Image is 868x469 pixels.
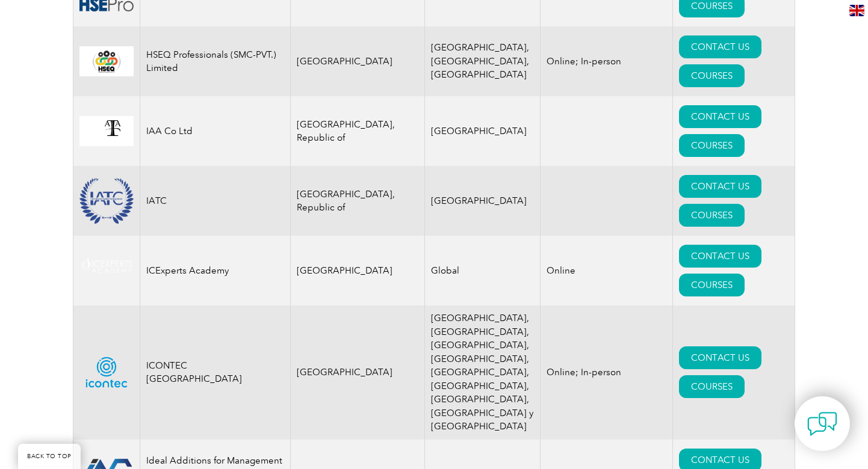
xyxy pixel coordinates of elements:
td: ICONTEC [GEOGRAPHIC_DATA] [140,305,291,440]
img: f32924ac-d9bc-ea11-a814-000d3a79823d-logo.jpg [79,116,134,146]
a: CONTACT US [679,175,761,198]
td: Online [540,236,672,305]
img: ba650c19-93cf-ea11-a813-000d3a79722d-logo.png [79,178,134,224]
a: CONTACT US [679,105,761,128]
a: COURSES [679,64,745,87]
td: [GEOGRAPHIC_DATA], [GEOGRAPHIC_DATA], [GEOGRAPHIC_DATA], [GEOGRAPHIC_DATA], [GEOGRAPHIC_DATA], [G... [424,305,540,440]
td: HSEQ Professionals (SMC-PVT.) Limited [140,26,291,96]
td: [GEOGRAPHIC_DATA], Republic of [291,96,425,166]
td: [GEOGRAPHIC_DATA] [424,166,540,236]
a: COURSES [679,204,745,227]
a: COURSES [679,375,745,398]
td: IATC [140,166,291,236]
img: contact-chat.png [807,409,837,439]
td: Global [424,236,540,305]
img: 0aa6851b-16fe-ed11-8f6c-00224814fd52-logo.png [79,46,134,76]
td: [GEOGRAPHIC_DATA], [GEOGRAPHIC_DATA], [GEOGRAPHIC_DATA] [424,26,540,96]
a: BACK TO TOP [18,444,81,469]
a: CONTACT US [679,245,761,268]
a: CONTACT US [679,346,761,369]
td: [GEOGRAPHIC_DATA] [291,305,425,440]
a: COURSES [679,134,745,157]
td: IAA Co Ltd [140,96,291,166]
td: [GEOGRAPHIC_DATA], Republic of [291,166,425,236]
img: 2bff5172-5738-eb11-a813-000d3a79722d-logo.png [79,256,134,285]
td: [GEOGRAPHIC_DATA] [291,236,425,305]
a: COURSES [679,274,745,296]
td: Online; In-person [540,26,672,96]
img: 5b8de961-c2d1-ee11-9079-00224893a058-logo.png [79,351,134,394]
img: en [849,5,864,16]
a: CONTACT US [679,35,761,58]
td: ICExperts Academy [140,236,291,305]
td: [GEOGRAPHIC_DATA] [291,26,425,96]
td: [GEOGRAPHIC_DATA] [424,96,540,166]
td: Online; In-person [540,305,672,440]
